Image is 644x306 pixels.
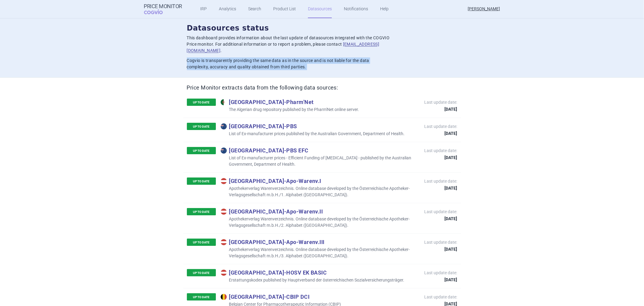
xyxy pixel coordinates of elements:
[187,123,216,130] p: UP TO DATE
[425,178,457,190] p: Last update date:
[221,106,359,113] p: The Algerian drug repository published by the Pharm'Net online server.
[425,155,457,160] strong: [DATE]
[187,35,390,54] p: This dashboard provides information about the last update of datasources integrated with the COGV...
[425,99,457,111] p: Last update date:
[221,99,227,105] img: Algeria
[425,209,457,221] p: Last update date:
[221,209,227,215] img: Austria
[221,293,341,300] p: [GEOGRAPHIC_DATA] - CBIP DCI
[187,147,216,154] p: UP TO DATE
[144,9,171,14] span: COGVIO
[221,123,405,129] p: [GEOGRAPHIC_DATA] - PBS
[425,148,457,160] p: Last update date:
[425,186,457,190] strong: [DATE]
[144,3,182,9] strong: Price Monitor
[425,294,457,306] p: Last update date:
[425,302,457,306] strong: [DATE]
[221,99,359,105] p: [GEOGRAPHIC_DATA] - Pharm'Net
[425,239,457,251] p: Last update date:
[221,185,418,198] p: Apothekerverlag Warenverzeichnis. Online database developed by the Österreichische Apotheker-Verl...
[425,216,457,221] strong: [DATE]
[187,84,457,91] h2: Price Monitor extracts data from the following data sources:
[221,131,405,137] p: List of Ex-manufacturer prices published by the Australian Government, Department of Health.
[221,270,227,276] img: Austria
[187,23,457,34] h2: Datasources status
[144,3,182,15] a: Price MonitorCOGVIO
[221,155,418,168] p: List of Ex-manufacturer prices - Efficient Funding of [MEDICAL_DATA] - published by the Australia...
[221,148,227,154] img: Australia
[221,208,418,215] p: [GEOGRAPHIC_DATA] - Apo-Warenv.II
[425,247,457,251] strong: [DATE]
[425,131,457,135] strong: [DATE]
[425,123,457,135] p: Last update date:
[221,294,227,300] img: Belgium
[221,123,227,129] img: Australia
[187,57,390,70] p: Cogvio is transparently providing the same data as in the source and is not liable for the data c...
[221,277,405,283] p: Erstattungskodex published by Hauptverband der österreichischen Sozialversicherungsträger.
[425,107,457,111] strong: [DATE]
[221,178,227,184] img: Austria
[187,293,216,301] p: UP TO DATE
[187,42,380,53] a: [EMAIL_ADDRESS][DOMAIN_NAME]
[221,216,418,229] p: Apothekerverlag Warenverzeichnis. Online database developed by the Österreichische Apotheker-Verl...
[221,239,418,245] p: [GEOGRAPHIC_DATA] - Apo-Warenv.III
[221,147,418,154] p: [GEOGRAPHIC_DATA] - PBS EFC
[221,177,418,184] p: [GEOGRAPHIC_DATA] - Apo-Warenv.I
[187,99,216,106] p: UP TO DATE
[187,208,216,215] p: UP TO DATE
[425,278,457,282] strong: [DATE]
[187,239,216,246] p: UP TO DATE
[221,269,405,276] p: [GEOGRAPHIC_DATA] - HOSV EK BASIC
[221,246,418,259] p: Apothekerverlag Warenverzeichnis. Online database developed by the Österreichische Apotheker-Verl...
[425,270,457,282] p: Last update date:
[221,239,227,245] img: Austria
[187,269,216,276] p: UP TO DATE
[187,177,216,185] p: UP TO DATE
